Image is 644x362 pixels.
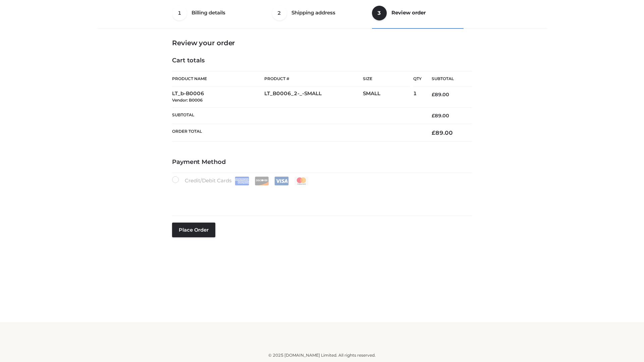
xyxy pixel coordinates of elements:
th: Qty [413,71,422,86]
img: Amex [235,177,249,185]
th: Product Name [172,71,264,86]
span: £ [432,92,435,98]
bdi: 89.00 [432,129,453,136]
h3: Review your order [172,39,472,47]
td: 1 [413,86,422,108]
img: Discover [255,177,269,185]
td: LT_B0006_2-_-SMALL [264,86,363,108]
th: Subtotal [172,107,422,124]
th: Product # [264,71,363,86]
h4: Cart totals [172,57,472,64]
bdi: 89.00 [432,113,449,119]
label: Credit/Debit Cards [172,176,309,185]
th: Order Total [172,124,422,142]
small: Vendor: B0006 [172,98,203,103]
td: SMALL [363,86,413,108]
h4: Payment Method [172,159,472,166]
bdi: 89.00 [432,92,449,98]
td: LT_b-B0006 [172,86,264,108]
button: Place order [172,223,215,237]
span: £ [432,129,435,136]
img: Mastercard [294,177,309,185]
div: © 2025 [DOMAIN_NAME] Limited. All rights reserved. [100,352,544,359]
img: Visa [274,177,289,185]
th: Subtotal [422,71,472,86]
iframe: Secure payment input frame [171,184,471,208]
th: Size [363,71,410,86]
span: £ [432,113,435,119]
